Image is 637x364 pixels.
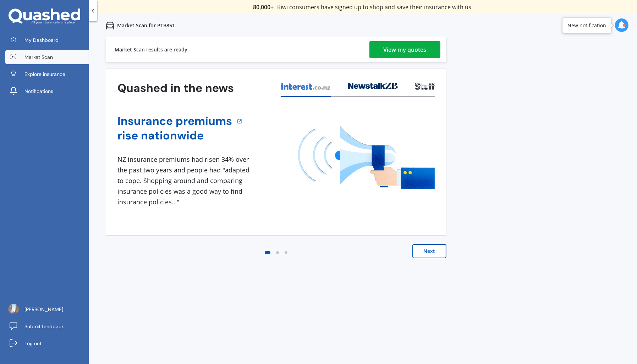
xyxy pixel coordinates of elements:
a: Submit feedback [5,319,89,333]
a: Log out [5,336,89,351]
img: ACg8ocIRsEnQjkI5hUQFW54P-l0oTlAs2yzfhYpoD1fa-bsCA-PFMzc=s96-c [8,304,19,314]
div: View my quotes [384,41,427,58]
a: Explore insurance [5,67,89,81]
a: Market Scan [5,50,89,64]
div: NZ insurance premiums had risen 34% over the past two years and people had "adapted to cope. Shop... [117,154,252,207]
a: [PERSON_NAME] [5,302,89,316]
a: rise nationwide [117,128,232,143]
span: Explore insurance [24,71,65,78]
div: Market Scan results are ready. [115,37,189,62]
a: Insurance premiums [117,114,232,128]
div: New notification [567,22,606,29]
span: Notifications [24,88,53,95]
span: Submit feedback [24,323,64,330]
span: [PERSON_NAME] [24,306,63,313]
p: Market Scan for PTB851 [117,22,175,29]
h3: Quashed in the news [117,81,234,95]
a: Notifications [5,84,89,98]
a: My Dashboard [5,33,89,47]
span: My Dashboard [24,37,59,44]
img: media image [298,126,435,189]
span: Log out [24,340,42,347]
img: car.f15378c7a67c060ca3f3.svg [106,21,114,30]
span: Market Scan [24,54,53,61]
a: View my quotes [369,41,440,58]
button: Next [412,244,446,258]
